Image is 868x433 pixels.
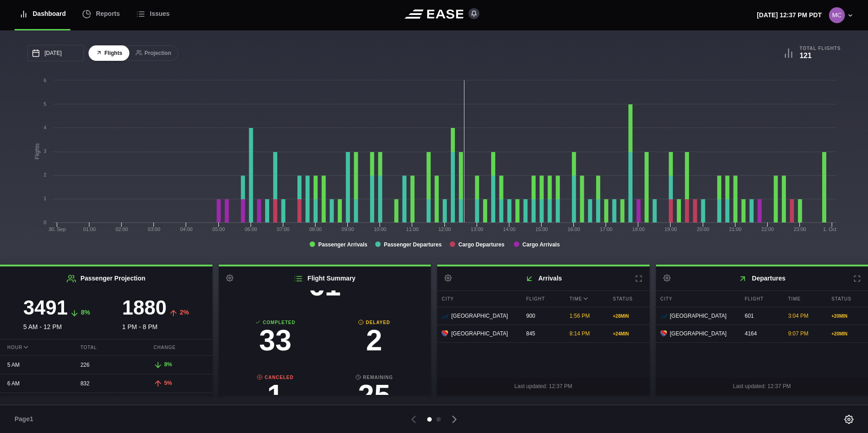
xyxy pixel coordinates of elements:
[148,226,161,232] text: 03:00
[89,45,129,61] button: Flights
[799,52,812,59] b: 121
[451,312,508,320] span: [GEOGRAPHIC_DATA]
[437,291,519,307] div: City
[23,298,68,318] h3: 3491
[341,226,354,232] text: 09:00
[81,309,90,316] span: 8%
[522,291,563,307] div: Flight
[794,226,806,232] text: 23:00
[44,196,46,201] text: 1
[44,125,46,130] text: 4
[471,226,483,232] text: 13:00
[44,78,46,83] text: 6
[697,226,710,232] text: 20:00
[437,266,650,290] h2: Arrivals
[784,291,825,307] div: Time
[226,326,325,355] h3: 33
[503,226,516,232] text: 14:00
[325,381,424,410] h3: 25
[788,330,809,337] span: 9:07 PM
[406,226,419,232] text: 11:00
[44,148,46,154] text: 3
[437,378,650,395] div: Last updated: 12:37 PM
[522,325,563,342] div: 845
[522,307,563,325] div: 900
[146,340,212,355] div: Change
[164,380,172,386] span: 5%
[226,381,325,410] h3: 1
[325,326,424,355] h3: 2
[226,374,325,381] b: Canceled
[180,309,189,316] span: 2%
[73,394,139,411] div: 374
[115,226,128,232] text: 02:00
[832,313,864,320] div: + 20 MIN
[226,319,325,326] b: Completed
[740,325,782,342] div: 4164
[219,266,431,290] h2: Flight Summary
[226,319,325,359] a: Completed33
[44,101,46,107] text: 5
[34,143,40,159] tspan: Flights
[740,307,782,325] div: 601
[73,356,139,374] div: 226
[670,330,727,338] span: [GEOGRAPHIC_DATA]
[565,291,607,307] div: Time
[788,313,809,319] span: 3:04 PM
[7,298,106,332] div: 5 AM - 12 PM
[757,10,822,20] p: [DATE] 12:37 PM PDT
[44,172,46,177] text: 2
[439,226,451,232] text: 12:00
[245,226,257,232] text: 06:00
[823,226,836,232] tspan: 1. Oct
[451,330,508,338] span: [GEOGRAPHIC_DATA]
[613,313,645,320] div: + 28 MIN
[459,241,505,248] tspan: Cargo Departures
[226,271,424,300] h3: 61
[325,319,424,326] b: Delayed
[309,226,322,232] text: 08:00
[73,375,139,392] div: 832
[523,241,560,248] tspan: Cargo Arrivals
[325,374,424,381] b: Remaining
[83,226,96,232] text: 01:00
[164,361,172,368] span: 8%
[670,312,727,320] span: [GEOGRAPHIC_DATA]
[226,374,325,414] a: Canceled1
[49,226,66,232] tspan: 30. Sep
[570,313,590,319] span: 1:56 PM
[656,291,738,307] div: City
[799,45,841,51] b: Total Flights
[180,226,193,232] text: 04:00
[325,319,424,359] a: Delayed2
[318,241,368,248] tspan: Passenger Arrivals
[613,330,645,337] div: + 24 MIN
[122,298,167,318] h3: 1880
[277,226,290,232] text: 07:00
[15,414,37,424] span: Page 1
[212,226,225,232] text: 05:00
[44,220,46,225] text: 0
[832,330,864,337] div: + 20 MIN
[608,291,650,307] div: Status
[73,340,139,355] div: Total
[761,226,774,232] text: 22:00
[27,45,84,61] input: mm/dd/yyyy
[665,226,677,232] text: 19:00
[374,226,386,232] text: 10:00
[128,45,178,61] button: Projection
[535,226,548,232] text: 15:00
[829,7,845,23] img: 1153cdcb26907aa7d1cda5a03a6cdb74
[632,226,645,232] text: 18:00
[567,226,580,232] text: 16:00
[384,241,442,248] tspan: Passenger Departures
[106,298,205,332] div: 1 PM - 8 PM
[740,291,782,307] div: Flight
[325,374,424,414] a: Remaining25
[600,226,612,232] text: 17:00
[729,226,742,232] text: 21:00
[570,330,590,337] span: 8:14 PM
